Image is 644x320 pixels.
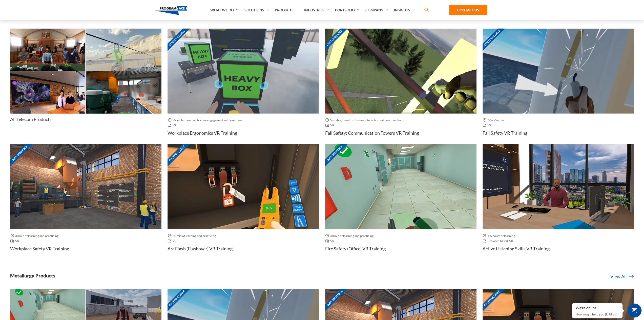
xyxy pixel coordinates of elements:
[449,5,487,15] a: Contact Us
[483,144,634,230] img: Thumbnail - Active listening skills VR Training
[10,144,161,260] a: Customizable Thumbnail - Workplace Safety VR Training 30 min of learning and practicing VR Workpl...
[168,29,319,144] a: Customizable Thumbnail - Workplace Ergonomics VR Training Variable, based on trainee engagement w...
[164,286,190,311] span: Customizable
[168,238,179,244] span: VR
[576,306,619,311] div: We're online!
[483,246,550,252] h4: Active listening skills VR Training
[164,141,190,167] span: Customizable
[10,238,21,244] span: VR
[483,238,515,244] span: Browser-based, VR
[168,144,319,260] a: Customizable Thumbnail - Arc Flash (Flashover) VR Training 30 min of learning and practicing VR A...
[325,130,419,136] h4: Fall Safety: Communication Towers VR Training
[10,29,85,71] img: Thumbnail - Media training VR Training
[7,141,32,167] span: Customizable
[479,286,505,311] span: Customizable
[155,6,187,15] img: Program-Ace
[168,118,245,123] span: Variable, based on trainee engagement with exercises.
[168,130,237,136] h4: Workplace Ergonomics VR Training
[483,29,634,114] img: Thumbnail - Fall Safety VR Training
[10,272,55,279] h3: Metallurgy Products
[610,273,634,280] a: View All
[86,29,161,71] img: Thumbnail - Work at Height VR Training
[325,144,476,260] a: Customizable Thumbnail - Fire Safety (Office) VR Training 30 min of learning and practicing VR Fi...
[325,29,476,114] img: Thumbnail - Fall Safety: Communication Towers VR Training
[479,25,505,51] span: Customizable
[325,233,376,238] span: 30 min of learning and practicing
[325,118,405,123] span: Variable, based on trainee interaction with each section.
[322,286,347,311] span: Customizable
[10,246,69,252] h4: Workplace Safety VR Training
[168,246,233,252] h4: Arc Flash (Flashover) VR Training
[325,29,476,144] a: Customizable Thumbnail - Fall Safety: Communication Towers VR Training Variable, based on trainee...
[483,123,494,128] span: VR
[628,304,641,317] span: Chat Widget
[483,233,517,238] span: 1.5 hours of learning
[576,311,619,317] p: How may I help you [DATE]?
[168,123,179,128] span: VR
[168,144,319,230] img: Thumbnail - Arc Flash (Flashover) VR Training
[325,144,476,230] img: Thumbnail - Fire Safety (Office) VR Training
[325,123,336,128] span: VR
[322,141,347,167] span: Customizable
[168,29,319,114] img: Thumbnail - Workplace Ergonomics VR Training
[10,144,161,230] img: Thumbnail - Workplace Safety VR Training
[325,246,386,252] h4: Fire Safety (Office) VR Training
[483,118,506,123] span: 30+ Minutes
[168,233,218,238] span: 30 min of learning and practicing
[164,25,190,51] span: Customizable
[483,29,634,144] a: Customizable Thumbnail - Fall Safety VR Training 30+ Minutes VR Fall Safety VR Training
[10,71,85,114] img: Thumbnail - Impromptu speaking VR Training
[10,233,60,238] span: 30 min of learning and practicing
[322,25,347,51] span: Customizable
[325,238,336,244] span: VR
[483,144,634,260] a: Thumbnail - Active listening skills VR Training 1.5 hours of learning Browser-based, VR Active li...
[86,71,161,114] img: Thumbnail - Fire Safety (Hangar) VR Training
[10,29,161,132] a: Thumbnail - Media training VR Training Thumbnail - Work at Height VR Training Thumbnail - Impromp...
[483,130,527,136] h4: Fall Safety VR Training
[10,116,52,123] h4: All Telecom Products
